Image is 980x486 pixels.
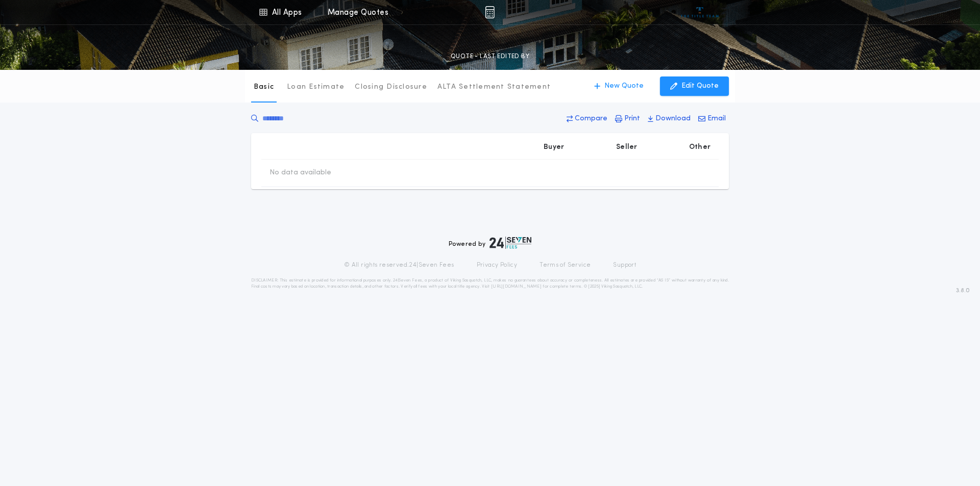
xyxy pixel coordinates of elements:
[616,142,638,152] p: Seller
[355,82,427,92] p: Closing Disclosure
[449,237,531,249] div: Powered by
[655,114,691,124] p: Download
[540,261,591,269] a: Terms of Service
[437,82,551,92] p: ALTA Settlement Statement
[491,285,542,289] a: [URL][DOMAIN_NAME]
[485,6,495,18] img: img
[544,142,564,152] p: Buyer
[287,82,345,92] p: Loan Estimate
[489,237,531,249] img: logo
[681,81,719,91] p: Edit Quote
[612,110,643,128] button: Print
[254,82,274,92] p: Basic
[344,261,454,269] p: © All rights reserved. 24|Seven Fees
[451,52,529,62] p: QUOTE - LAST EDITED BY
[660,76,729,96] button: Edit Quote
[956,286,970,295] span: 3.8.0
[251,277,729,290] p: DISCLAIMER: This estimate is provided for informational purposes only. 24|Seven Fees, a product o...
[613,261,636,269] a: Support
[604,81,644,91] p: New Quote
[695,110,729,128] button: Email
[689,142,710,152] p: Other
[681,7,719,17] img: vs-icon
[575,114,607,124] p: Compare
[584,76,654,96] button: New Quote
[261,160,339,186] td: No data available
[563,110,610,128] button: Compare
[624,114,640,124] p: Print
[645,110,694,128] button: Download
[707,114,726,124] p: Email
[477,261,518,269] a: Privacy Policy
